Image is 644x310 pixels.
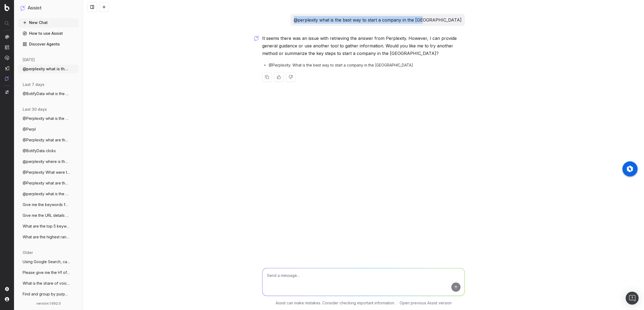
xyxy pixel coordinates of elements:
span: older [23,250,33,255]
button: What are the top 5 keywords by search vo [18,222,79,231]
button: @BotifyData clicks [18,147,79,155]
button: @perplexity what is the best way to star [18,65,79,73]
span: What is the share of voice for my websit [23,281,70,286]
span: @Perpl [23,127,36,132]
span: @perplexity where is the best mexican fo [23,159,70,164]
img: My account [5,297,9,301]
button: Find and group by purpose the top keywor [18,290,79,298]
button: New Chat [18,18,79,27]
span: Give me the keywords for this URL: https [23,202,70,207]
span: @Perplexity What were the results of the [23,170,70,175]
img: Switch project [5,90,9,94]
button: @Perplexity what are the trending keywor [18,179,79,187]
button: Assist [20,4,77,12]
button: What is the share of voice for my websit [18,279,79,288]
span: last 30 days [23,107,47,112]
div: Open Intercom Messenger [626,292,639,305]
span: Using Google Search, can you tell me wha [23,259,70,264]
a: Discover Agents [18,40,79,48]
span: @perplexity what is the best electric to [23,191,70,197]
span: What are the highest ranked keywords for [23,234,70,240]
span: [DATE] [23,57,35,62]
span: @Perplexity what are the trending keywor [23,180,70,186]
button: @Perpl [18,125,79,134]
h1: Assist [27,4,41,12]
img: Analytics [5,35,9,39]
span: last 7 days [23,82,44,87]
span: @BotifyData what is the date of my lates [23,91,70,96]
span: Find and group by purpose the top keywor [23,291,70,297]
button: @Perplexity What were the results of the [18,168,79,177]
img: Assist [5,76,9,81]
span: Give me the URL details of [URL] [23,213,70,218]
button: Using Google Search, can you tell me wha [18,257,79,266]
button: @perplexity what is the best electric to [18,190,79,198]
button: Please give me the H1 of the firt 100 cr [18,268,79,277]
img: Activation [5,55,9,60]
button: Give me the URL details of [URL] [18,211,79,220]
span: @perplexity what is the best way to star [23,66,70,72]
span: @BotifyData clicks [23,148,56,154]
p: It seems there was an issue with retrieving the answer from Perplexity. However, I can provide ge... [262,34,465,57]
div: version: 1.692.0 [20,301,77,306]
a: How to use Assist [18,29,79,38]
button: Give me the keywords for this URL: https [18,200,79,209]
span: @Perplexity: What is the best way to start a company in the [GEOGRAPHIC_DATA] [269,62,413,68]
p: Assist can make mistakes. Consider checking important information. [276,300,395,306]
img: Botify assist logo [254,36,259,41]
a: Open previous Assist version [400,300,452,306]
img: Assist [20,5,25,11]
button: @Perplexity what are the trending keywor [18,136,79,144]
button: @Perplexity what is the best electric ca [18,114,79,123]
span: What are the top 5 keywords by search vo [23,224,70,229]
img: Intelligence [5,45,9,50]
button: @BotifyData what is the date of my lates [18,89,79,98]
span: @Perplexity what are the trending keywor [23,137,70,143]
button: @perplexity where is the best mexican fo [18,157,79,166]
img: Studio [5,66,9,70]
img: Botify logo [5,4,9,11]
p: @perplexity what is the best way to start a company in the [GEOGRAPHIC_DATA] [294,16,462,24]
img: Setting [5,287,9,291]
span: @Perplexity what is the best electric ca [23,116,70,121]
span: Please give me the H1 of the firt 100 cr [23,270,70,275]
button: What are the highest ranked keywords for [18,233,79,241]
